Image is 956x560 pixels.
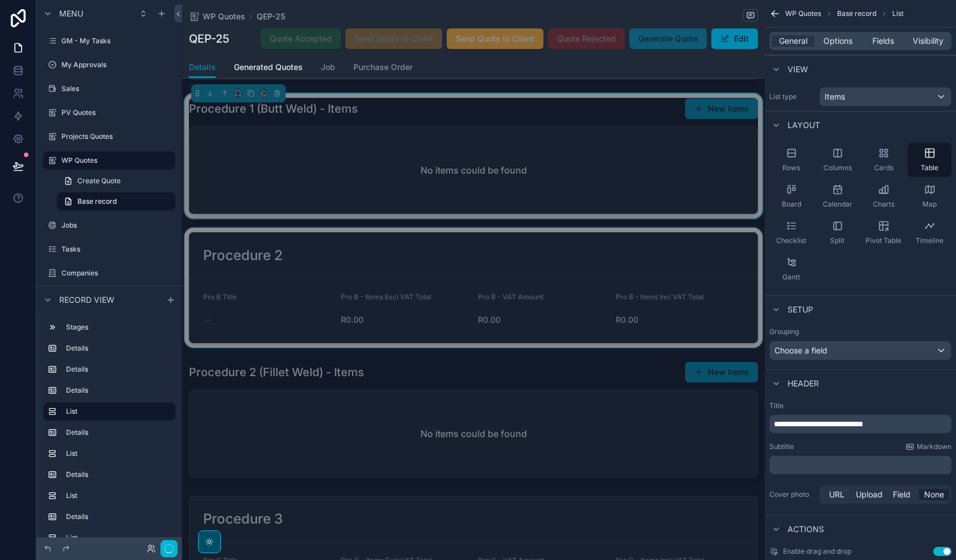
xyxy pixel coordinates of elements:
[321,57,335,80] a: Job
[908,179,951,213] button: Map
[353,57,413,80] a: Purchase Order
[57,192,175,211] a: Base record
[874,163,893,172] span: Cards
[837,9,876,18] span: Base record
[66,386,171,395] label: Details
[862,179,905,213] button: Charts
[862,143,905,177] button: Cards
[908,216,951,250] button: Timeline
[43,127,175,146] a: Projects Quotes
[189,11,245,22] a: WP Quotes
[893,489,910,500] span: Field
[782,200,801,209] span: Board
[913,35,943,47] span: Visibility
[61,269,173,278] label: Companies
[43,32,175,50] a: GM - My Tasks
[769,143,813,177] button: Rows
[788,304,813,315] span: Setup
[61,84,173,93] label: Sales
[829,489,844,500] span: URL
[257,11,285,22] a: QEP-25
[769,456,951,474] div: scrollable content
[819,87,951,106] button: Items
[774,345,827,355] span: Choose a field
[823,163,852,172] span: Columns
[203,11,245,22] span: WP Quotes
[66,428,171,437] label: Details
[769,179,813,213] button: Board
[782,163,800,172] span: Rows
[815,216,859,250] button: Split
[43,80,175,98] a: Sales
[66,344,171,353] label: Details
[862,216,905,250] button: Pivot Table
[815,179,859,213] button: Calendar
[66,323,171,332] label: Stages
[189,101,358,117] h1: Procedure 1 (Butt Weld) - Items
[825,91,845,102] span: Items
[66,533,171,542] label: List
[43,240,175,258] a: Tasks
[873,200,895,209] span: Charts
[776,236,806,245] span: Checklist
[43,216,175,234] a: Jobs
[866,236,901,245] span: Pivot Table
[685,98,758,119] button: New Items
[788,120,820,131] span: Layout
[924,489,944,500] span: None
[61,221,173,230] label: Jobs
[66,449,171,458] label: List
[921,163,938,172] span: Table
[769,401,951,410] label: Title
[815,143,859,177] button: Columns
[788,378,819,389] span: Header
[823,200,852,209] span: Calendar
[66,365,171,374] label: Details
[61,245,173,254] label: Tasks
[61,108,173,117] label: PV Quotes
[43,56,175,74] a: My Approvals
[856,489,883,500] span: Upload
[769,415,951,433] div: scrollable content
[872,35,894,47] span: Fields
[77,197,117,206] span: Base record
[61,36,173,46] label: GM - My Tasks
[711,28,758,49] button: Edit
[234,57,303,80] a: Generated Quotes
[36,313,182,537] div: scrollable content
[77,176,121,186] span: Create Quote
[61,156,168,165] label: WP Quotes
[234,61,303,73] span: Generated Quotes
[61,60,173,69] label: My Approvals
[66,491,171,500] label: List
[59,8,83,19] span: Menu
[43,264,175,282] a: Companies
[769,327,799,336] label: Grouping
[769,92,815,101] label: List type
[823,35,852,47] span: Options
[43,151,175,170] a: WP Quotes
[922,200,937,209] span: Map
[66,470,171,479] label: Details
[908,143,951,177] button: Table
[769,490,815,499] label: Cover photo
[830,236,844,245] span: Split
[905,442,951,451] a: Markdown
[769,252,813,286] button: Gantt
[321,61,335,73] span: Job
[788,524,824,535] span: Actions
[782,273,800,282] span: Gantt
[189,61,216,73] span: Details
[769,216,813,250] button: Checklist
[421,163,527,177] h2: No items could be found
[66,512,171,521] label: Details
[61,132,173,141] label: Projects Quotes
[785,9,821,18] span: WP Quotes
[779,35,807,47] span: General
[788,64,808,75] span: View
[353,61,413,73] span: Purchase Order
[59,294,114,306] span: Record view
[917,442,951,451] span: Markdown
